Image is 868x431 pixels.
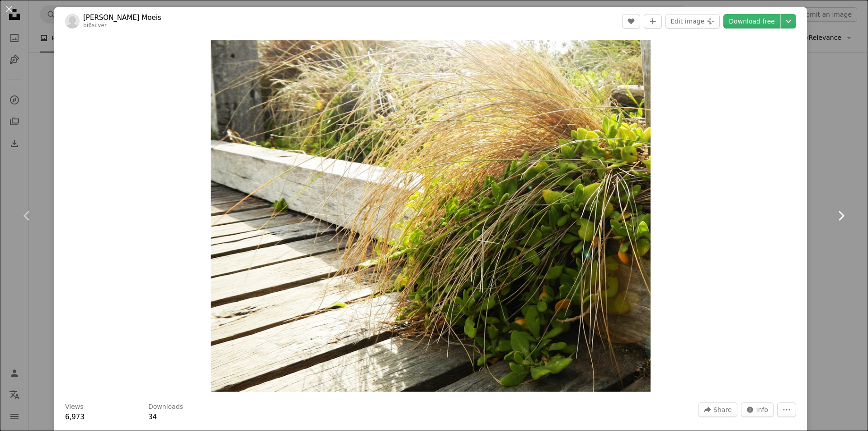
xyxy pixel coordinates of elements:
img: Go to Bianca Novian Moeis's profile [65,14,80,28]
a: Next [814,172,868,259]
button: Choose download size [781,14,796,28]
button: Like [622,14,640,28]
img: A pile of plants sitting on top of a wooden deck [211,40,651,392]
button: More Actions [777,403,796,417]
h3: Views [65,403,84,412]
span: Info [756,403,769,417]
a: bi6silver [83,22,107,28]
button: Share this image [698,403,737,417]
button: Edit image [665,14,720,28]
span: 34 [148,413,157,421]
a: Download free [723,14,780,28]
button: Add to Collection [644,14,662,28]
a: [PERSON_NAME] Moeis [83,13,161,22]
button: Stats about this image [741,403,774,417]
button: Zoom in on this image [211,40,651,392]
span: 6,973 [65,413,85,421]
span: Share [713,403,731,417]
h3: Downloads [148,403,183,412]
